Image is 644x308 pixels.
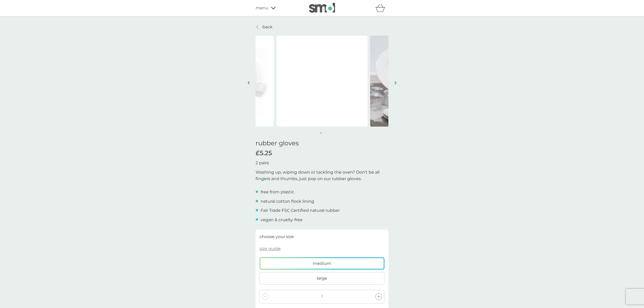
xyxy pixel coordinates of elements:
[309,3,335,13] img: smol
[261,189,294,195] p: free from plastic
[256,140,388,147] h1: rubber gloves
[321,293,323,300] p: 1
[248,81,250,85] img: left-arrow.svg
[395,81,397,85] img: right-arrow.svg
[260,233,294,240] p: choose your size
[261,217,302,223] p: vegan & cruelty-free
[256,169,388,182] p: Washing up, wiping down or tackling the oven? Don't be all fingers and thumbs, just pop on our ru...
[256,24,273,30] a: back
[313,260,331,267] span: medium
[256,5,268,11] span: menu
[256,160,388,166] p: 2 pairs
[375,3,388,13] div: basket
[262,24,273,30] p: back
[261,207,340,214] p: Fair Trade FSC Certified natural rubber
[256,149,272,157] span: £5.25
[261,198,314,205] p: natural cotton flock lining
[317,275,327,282] span: large
[260,245,281,252] p: size guide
